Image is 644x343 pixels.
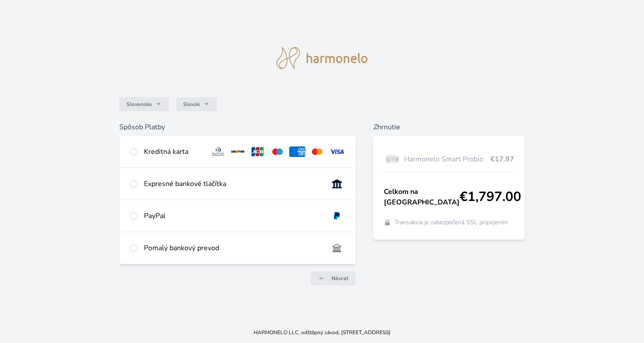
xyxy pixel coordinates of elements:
[331,275,349,282] span: Návrat
[119,122,356,132] h6: Spôsob Platby
[144,179,322,189] div: Expresné bankové tlačítka
[329,146,345,157] img: visa.svg
[329,211,345,221] img: paypal.svg
[230,146,246,157] img: discover.svg
[144,243,322,253] div: Pomalý bankový prevod
[460,189,521,205] span: €1,797.00
[269,146,286,157] img: maestro.svg
[250,146,266,157] img: jcb.svg
[329,179,345,189] img: onlineBanking_SK.svg
[183,101,200,108] span: Slovak
[276,47,368,69] img: logo.svg
[119,97,169,111] button: Slovensko
[329,243,345,253] img: bankTransfer_IBAN.svg
[394,218,508,227] span: Transakcia je zabezpečená SSL pripojením
[373,122,525,132] h6: Zhrnutie
[384,148,401,170] img: Box-6-lahvi-SMART-PROBIO-1_(1)-lo.png
[404,154,491,164] span: Harmonelo Smart Probio
[490,154,514,164] span: €17.97
[289,146,305,157] img: amex.svg
[384,186,460,208] span: Celkom na [GEOGRAPHIC_DATA]
[176,97,217,111] button: Slovak
[310,271,356,285] a: Návrat
[210,146,226,157] img: diners.svg
[144,211,322,221] div: PayPal
[126,101,152,108] span: Slovensko
[309,146,325,157] img: mc.svg
[144,146,203,157] div: Kreditná karta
